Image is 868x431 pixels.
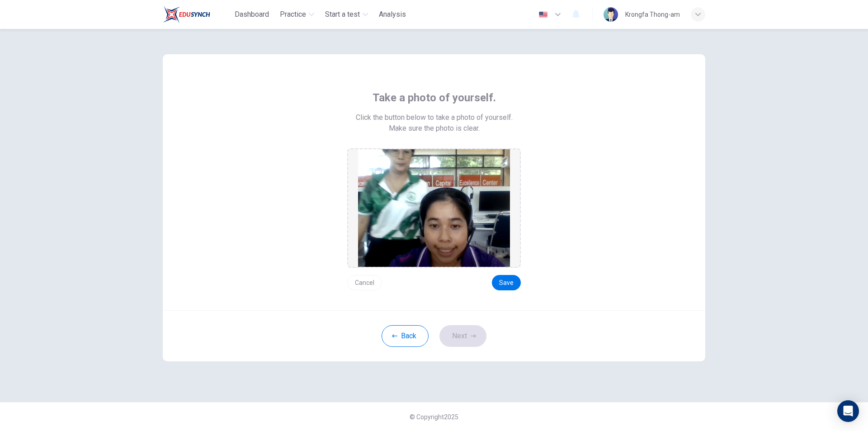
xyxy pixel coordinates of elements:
[325,9,360,20] span: Start a test
[163,5,210,24] img: Train Test logo
[347,275,382,290] button: Cancel
[235,9,269,20] span: Dashboard
[373,90,496,105] span: Take a photo of yourself.
[231,6,273,23] button: Dashboard
[356,112,513,123] span: Click the button below to take a photo of yourself.
[379,9,406,20] span: Analysis
[492,275,521,290] button: Save
[625,9,680,20] div: Krongfa Thong-am
[382,325,429,347] button: Back
[276,6,318,23] button: Practice
[389,123,480,134] span: Make sure the photo is clear.
[604,7,618,22] img: Profile picture
[280,9,306,20] span: Practice
[538,11,549,18] img: en
[321,6,372,23] button: Start a test
[358,149,510,267] img: preview screemshot
[163,5,231,24] a: Train Test logo
[410,413,458,421] span: © Copyright 2025
[837,400,859,422] div: Open Intercom Messenger
[375,6,410,23] button: Analysis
